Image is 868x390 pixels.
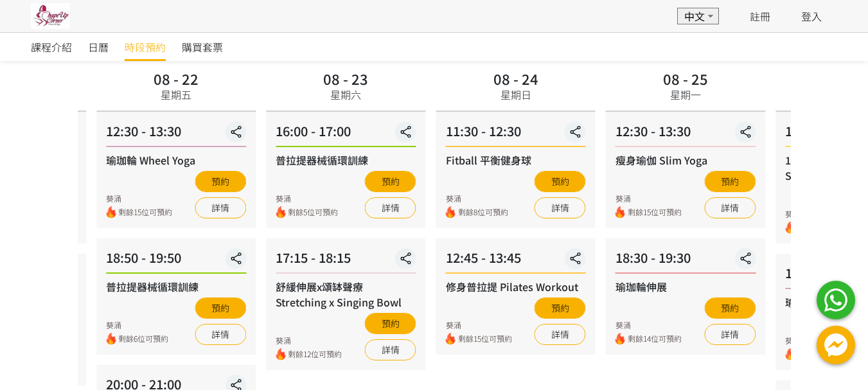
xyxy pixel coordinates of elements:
div: 瘦身瑜伽 Slim Yoga [616,152,756,168]
div: 葵涌 [785,335,851,346]
div: 11:30 - 12:30 [446,121,586,147]
a: 詳情 [195,197,246,218]
img: fire.png [106,206,116,218]
div: 星期五 [161,87,191,102]
img: fire.png [785,222,795,234]
span: 時段預約 [125,39,166,55]
span: 日曆 [88,39,109,55]
div: 08 - 22 [154,71,199,85]
button: 預約 [704,297,756,319]
div: 18:50 - 19:50 [106,248,246,274]
span: 剩餘8位可預約 [458,206,508,218]
a: 詳情 [535,197,586,218]
div: 普拉提器械循環訓練 [276,152,416,168]
div: Fitball 平衡健身球 [446,152,586,168]
div: 葵涌 [106,319,168,331]
button: 預約 [365,313,416,334]
div: 17:15 - 18:15 [276,248,416,274]
div: 星期一 [670,87,701,102]
span: 剩餘15位可預約 [628,206,682,218]
span: 課程介紹 [31,39,72,55]
div: 葵涌 [785,208,847,220]
img: fire.png [446,206,456,218]
a: 註冊 [750,8,770,24]
a: 時段預約 [125,33,166,61]
span: 購買套票 [182,39,223,55]
img: fire.png [276,348,285,360]
span: 剩餘15位可預約 [458,333,512,345]
a: 詳情 [704,324,756,345]
img: fire.png [616,206,625,218]
a: 詳情 [365,339,416,360]
div: 12:30 - 13:30 [616,121,756,147]
span: 剩餘14位可預約 [628,333,682,345]
img: fire.png [616,333,625,345]
a: 詳情 [195,324,246,345]
a: 課程介紹 [31,33,72,61]
div: 星期六 [330,87,361,102]
button: 預約 [195,297,246,319]
a: 詳情 [535,324,586,345]
a: 購買套票 [182,33,223,61]
div: 葵涌 [276,335,342,346]
a: 登入 [801,8,822,24]
div: 星期日 [500,87,531,102]
div: 葵涌 [616,193,682,204]
button: 預約 [365,171,416,192]
button: 預約 [535,297,586,319]
div: 葵涌 [106,193,172,204]
div: 葵涌 [276,193,338,204]
div: 舒緩伸展x頌缽聲療 Stretching x Singing Bowl [276,279,416,310]
button: 預約 [535,171,586,192]
img: fire.png [446,333,456,345]
div: 16:00 - 17:00 [276,121,416,147]
button: 預約 [704,171,756,192]
img: fire.png [785,348,795,360]
div: 08 - 24 [493,71,538,85]
div: 08 - 25 [663,71,708,85]
div: 08 - 23 [323,71,368,85]
div: 普拉提器械循環訓練 [106,279,246,294]
span: 剩餘5位可預約 [288,206,338,218]
button: 預約 [195,171,246,192]
img: pwrjsa6bwyY3YIpa3AKFwK20yMmKifvYlaMXwTp1.jpg [31,3,70,29]
img: fire.png [106,333,116,345]
div: 修身普拉提 Pilates Workout [446,279,586,294]
div: 葵涌 [446,319,512,331]
span: 剩餘15位可預約 [118,206,172,218]
span: 剩餘12位可預約 [288,348,342,360]
div: 12:45 - 13:45 [446,248,586,274]
div: 葵涌 [616,319,682,331]
div: 瑜珈輪伸展 [616,279,756,294]
a: 詳情 [365,197,416,218]
span: 剩餘6位可預約 [118,333,168,345]
div: 葵涌 [446,193,508,204]
a: 詳情 [704,197,756,218]
div: 瑜珈輪 Wheel Yoga [106,152,246,168]
a: 日曆 [88,33,109,61]
div: 18:30 - 19:30 [616,248,756,274]
img: fire.png [276,206,285,218]
div: 12:30 - 13:30 [106,121,246,147]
